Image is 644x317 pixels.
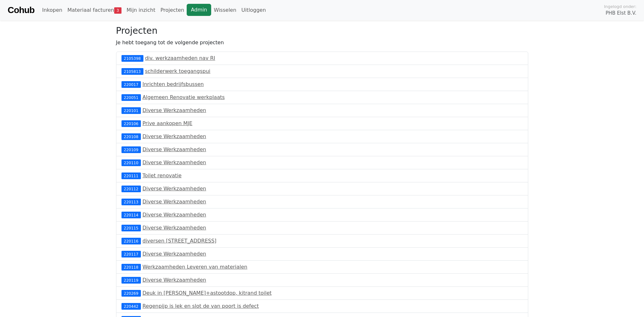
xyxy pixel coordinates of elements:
[604,4,636,10] span: Ingelogd onder:
[142,186,206,192] a: Diverse Werkzaamheden
[124,4,158,17] a: Mijn inzicht
[142,173,182,179] a: Toilet renovatie
[142,120,192,126] a: Prive aankopen MJE
[121,186,141,192] div: 220112
[211,4,239,17] a: Wisselen
[142,251,206,257] a: Diverse Werkzaamheden
[121,68,143,74] div: 2105813
[121,159,141,166] div: 220110
[39,4,65,17] a: Inkopen
[121,55,143,61] div: 2105398
[121,212,141,218] div: 220114
[142,225,206,231] a: Diverse Werkzaamheden
[158,4,187,17] a: Projecten
[142,303,259,309] a: Regenpijp is lek en slot de van poort is defect
[142,107,206,113] a: Diverse Werkzaamheden
[142,133,206,139] a: Diverse Werkzaamheden
[8,3,34,18] a: Cohub
[142,159,206,166] a: Diverse Werkzaamheden
[121,277,141,283] div: 220119
[121,173,141,179] div: 220111
[121,94,141,101] div: 220051
[121,146,141,153] div: 220109
[121,251,141,257] div: 220117
[142,238,217,244] a: diversen [STREET_ADDRESS]
[121,81,141,88] div: 220017
[121,264,141,270] div: 220118
[606,10,636,17] span: PHB Elst B.V.
[121,120,141,127] div: 220106
[121,290,141,296] div: 220269
[121,199,141,205] div: 220113
[239,4,268,17] a: Uitloggen
[142,264,247,270] a: Werkzaamheden Leveren van materialen
[65,4,124,17] a: Materiaal facturen3
[116,39,528,46] p: Je hebt toegang tot de volgende projecten
[142,290,272,296] a: Deuk in [PERSON_NAME]+astootdop, kitrand toilet
[142,199,206,205] a: Diverse Werkzaamheden
[121,133,141,140] div: 220108
[142,277,206,283] a: Diverse Werkzaamheden
[142,146,206,152] a: Diverse Werkzaamheden
[145,55,215,61] a: div. werkzaamheden nav RI
[121,303,141,309] div: 220442
[114,7,121,14] span: 3
[121,225,141,231] div: 220115
[145,68,211,74] a: schilderwerk toegangspui
[142,81,204,87] a: Inrichten bedrijfsbussen
[142,94,225,100] a: Algemeen Renovatie werkplaats
[187,4,211,16] a: Admin
[142,212,206,218] a: Diverse Werkzaamheden
[121,238,141,244] div: 220116
[116,25,528,36] h3: Projecten
[121,107,141,114] div: 220101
